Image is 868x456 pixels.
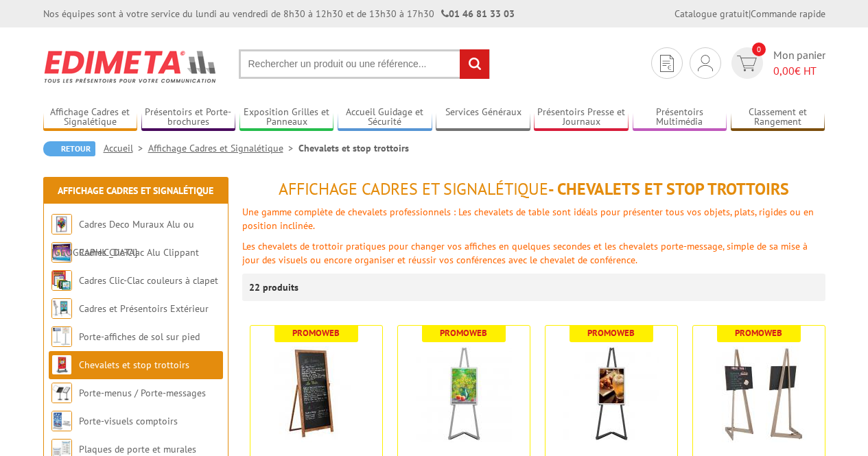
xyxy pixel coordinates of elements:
[51,218,194,259] a: Cadres Deco Muraux Alu ou [GEOGRAPHIC_DATA]
[51,383,72,403] img: Porte-menus / Porte-messages
[141,106,236,129] a: Présentoirs et Porte-brochures
[51,270,72,291] img: Cadres Clic-Clac couleurs à clapet
[43,7,515,21] div: Nos équipes sont à votre service du lundi au vendredi de 8h30 à 12h30 et de 13h30 à 17h30
[242,206,814,232] span: Une gamme complète de chevalets professionnels : Les chevalets de table sont idéals pour présente...
[268,346,364,442] img: Chevalet Ardoise incliné de sol
[43,41,218,92] img: Edimeta
[239,106,334,129] a: Exposition Grilles et Panneaux
[79,415,178,427] a: Porte-visuels comptoirs
[249,274,301,301] p: 22 produits
[51,411,72,431] img: Porte-visuels comptoirs
[148,142,298,154] a: Affichage Cadres et Signalétique
[79,246,199,259] a: Cadres Clic-Clac Alu Clippant
[298,141,409,155] li: Chevalets et stop trottoirs
[440,327,487,339] b: Promoweb
[711,346,807,442] img: Chevalet en bois naturel - Pliable et transportable
[773,64,795,77] span: 0,00
[79,387,206,399] a: Porte-menus / Porte-messages
[737,56,757,71] img: devis rapide
[79,302,209,315] a: Cadres et Présentoirs Extérieur
[660,55,674,72] img: devis rapide
[79,359,189,371] a: Chevalets et stop trottoirs
[731,106,825,129] a: Classement et Rangement
[728,47,825,79] a: devis rapide 0 Mon panier 0,00€ HT
[460,49,489,79] input: rechercher
[43,141,95,156] a: Retour
[735,327,782,339] b: Promoweb
[416,346,512,442] img: Chevalet en Acier gris - Pliable et transportable
[587,327,635,339] b: Promoweb
[79,443,196,455] a: Plaques de porte et murales
[79,274,218,287] a: Cadres Clic-Clac couleurs à clapet
[441,8,515,20] strong: 01 46 81 33 03
[292,327,340,339] b: Promoweb
[51,298,72,319] img: Cadres et Présentoirs Extérieur
[534,106,629,129] a: Présentoirs Presse et Journaux
[675,8,749,20] a: Catalogue gratuit
[51,214,72,235] img: Cadres Deco Muraux Alu ou Bois
[698,55,713,71] img: devis rapide
[279,178,548,200] span: Affichage Cadres et Signalétique
[51,326,72,347] img: Porte-affiches de sol sur pied
[242,180,825,198] h1: - Chevalets et stop trottoirs
[79,331,200,343] a: Porte-affiches de sol sur pied
[563,346,659,442] img: Chevalet en Acier noir - Pliable et transportable
[239,49,490,79] input: Rechercher un produit ou une référence...
[633,106,727,129] a: Présentoirs Multimédia
[242,240,808,266] span: Les chevalets de trottoir pratiques pour changer vos affiches en quelques secondes et les chevale...
[58,184,213,197] a: Affichage Cadres et Signalétique
[51,355,72,375] img: Chevalets et stop trottoirs
[773,63,825,79] span: € HT
[675,7,825,21] div: |
[43,106,138,129] a: Affichage Cadres et Signalétique
[751,8,825,20] a: Commande rapide
[773,47,825,79] span: Mon panier
[752,43,766,56] span: 0
[436,106,530,129] a: Services Généraux
[104,142,148,154] a: Accueil
[338,106,432,129] a: Accueil Guidage et Sécurité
